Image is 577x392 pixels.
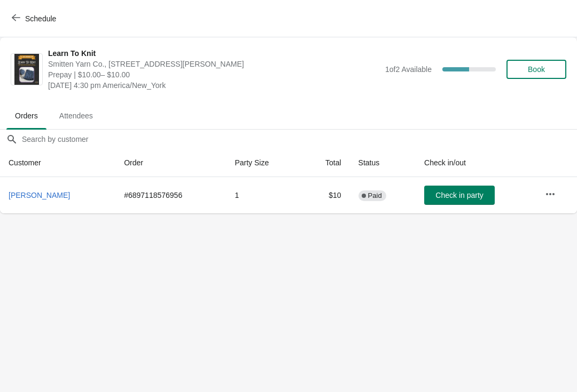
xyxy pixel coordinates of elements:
span: Prepay | $10.00– $10.00 [48,69,380,80]
span: [PERSON_NAME] [9,191,70,199]
th: Order [115,149,226,177]
button: [PERSON_NAME] [4,186,74,205]
td: 1 [226,177,301,213]
span: [DATE] 4:30 pm America/New_York [48,80,380,91]
input: Search by customer [21,130,577,149]
th: Total [301,149,349,177]
span: Learn To Knit [48,48,380,59]
th: Party Size [226,149,301,177]
button: Check in party [424,186,495,205]
button: Schedule [5,9,65,28]
span: Schedule [25,14,56,23]
td: $10 [301,177,349,213]
span: 1 of 2 Available [385,65,432,74]
span: Attendees [51,106,102,125]
td: # 6897118576956 [115,177,226,213]
span: Check in party [435,191,483,199]
span: Paid [368,191,382,200]
th: Status [350,149,416,177]
th: Check in/out [416,149,536,177]
button: Book [506,60,566,79]
span: Orders [6,106,46,125]
span: Smitten Yarn Co., [STREET_ADDRESS][PERSON_NAME] [48,59,380,69]
span: Book [528,65,545,74]
img: Learn To Knit [14,54,39,85]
